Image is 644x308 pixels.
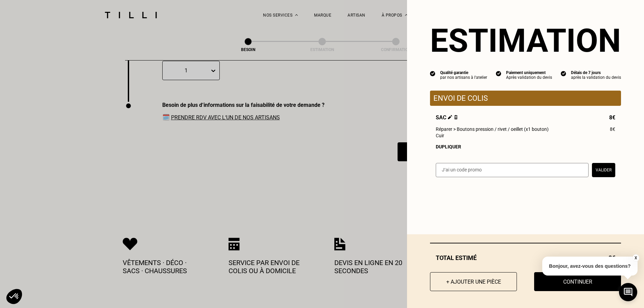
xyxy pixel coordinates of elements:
[436,114,458,121] span: Sac
[430,70,435,76] img: icon list info
[592,163,615,177] button: Valider
[571,70,621,75] div: Délais de 7 jours
[632,254,639,262] button: X
[448,115,452,119] img: Éditer
[440,70,487,75] div: Qualité garantie
[542,257,638,276] p: Bonjour, avez-vous des questions?
[433,94,618,102] p: Envoi de colis
[430,272,517,291] button: + Ajouter une pièce
[436,163,589,177] input: J‘ai un code promo
[436,133,444,138] span: Cuir
[436,144,615,149] div: Dupliquer
[496,70,501,76] img: icon list info
[609,114,615,121] span: 8€
[610,126,615,132] span: 8€
[430,22,621,60] section: Estimation
[506,75,552,80] div: Après validation du devis
[506,70,552,75] div: Paiement uniquement
[571,75,621,80] div: après la validation du devis
[454,115,458,119] img: Supprimer
[561,70,566,76] img: icon list info
[436,126,549,132] span: Réparer > Boutons pression / rivet / oeillet (x1 bouton)
[534,272,621,291] button: Continuer
[430,254,621,261] div: Total estimé
[440,75,487,80] div: par nos artisans à l'atelier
